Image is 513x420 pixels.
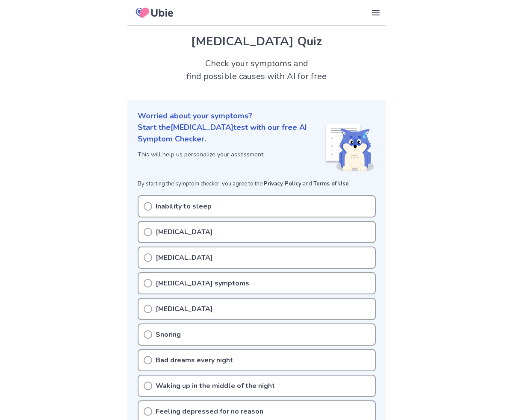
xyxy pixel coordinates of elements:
[324,123,374,171] img: Shiba
[138,32,376,50] h1: [MEDICAL_DATA] Quiz
[156,381,275,391] p: Waking up in the middle of the night
[156,278,249,288] p: [MEDICAL_DATA] symptoms
[156,253,213,263] p: [MEDICAL_DATA]
[313,180,349,188] a: Terms of Use
[156,201,212,211] p: Inability to sleep
[156,329,181,340] p: Snoring
[138,150,324,159] p: This will help us personalize your assessment.
[138,110,376,122] p: Worried about your symptoms?
[156,304,213,314] p: [MEDICAL_DATA]
[156,406,263,417] p: Feeling depressed for no reason
[156,355,233,365] p: Bad dreams every night
[156,227,213,237] p: [MEDICAL_DATA]
[138,122,324,145] p: Start the [MEDICAL_DATA] test with our free AI Symptom Checker.
[127,57,386,83] h2: Check your symptoms and find possible causes with AI for free
[264,180,301,188] a: Privacy Policy
[138,180,376,188] p: By starting the symptom checker, you agree to the and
